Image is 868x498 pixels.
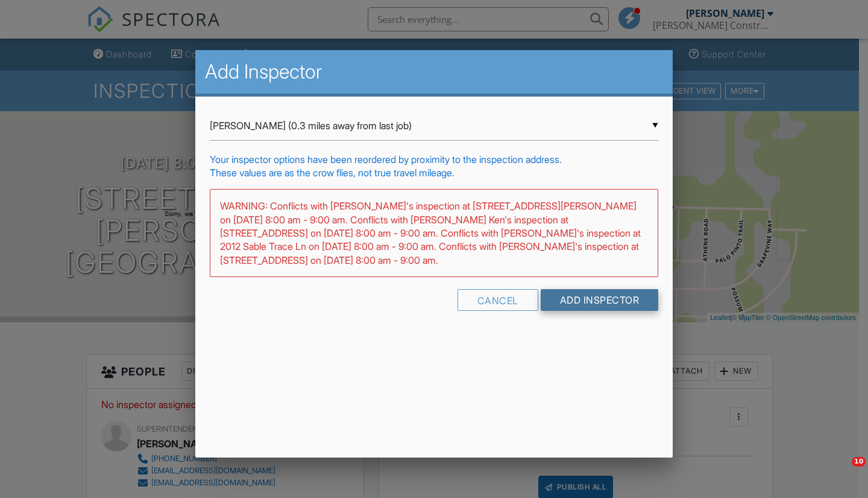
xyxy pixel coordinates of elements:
input: Add Inspector [541,289,659,311]
h2: Add Inspector [205,60,663,84]
div: Your inspector options have been reordered by proximity to the inspection address. [210,153,658,166]
div: WARNING: Conflicts with [PERSON_NAME]'s inspection at [STREET_ADDRESS][PERSON_NAME] on [DATE] 8:0... [210,189,658,277]
div: These values are as the crow flies, not true travel mileage. [210,166,658,179]
span: 10 [852,457,866,467]
iframe: Intercom live chat [827,457,856,486]
div: Cancel [458,289,538,311]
